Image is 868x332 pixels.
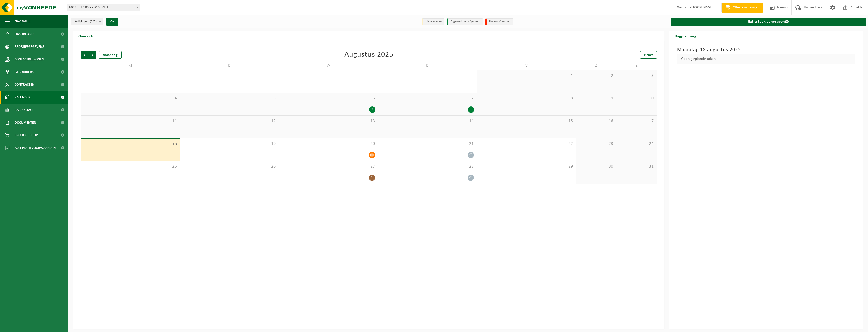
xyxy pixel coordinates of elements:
[644,53,653,57] span: Print
[15,104,34,116] span: Rapportage
[15,141,56,154] span: Acceptatievoorwaarden
[15,53,44,66] span: Contactpersonen
[480,73,573,79] span: 1
[89,51,96,59] span: Volgende
[344,51,393,59] div: Augustus 2025
[74,18,97,26] span: Vestigingen
[619,96,654,101] span: 10
[106,18,118,26] button: OK
[381,164,474,169] span: 28
[671,18,866,26] a: Extra taak aanvragen
[619,141,654,147] span: 24
[378,61,477,70] td: D
[619,73,654,79] span: 3
[84,96,177,101] span: 4
[183,118,276,124] span: 12
[84,164,177,169] span: 25
[81,51,89,59] span: Vorige
[15,28,34,40] span: Dashboard
[84,118,177,124] span: 11
[381,118,474,124] span: 14
[579,96,614,101] span: 9
[480,141,573,147] span: 22
[67,4,140,11] span: MOBIETEC BV - ZWEVEZELE
[84,141,177,147] span: 18
[90,20,97,23] count: (3/3)
[281,96,375,101] span: 6
[732,5,761,10] span: Offerte aanvragen
[15,116,36,129] span: Documenten
[15,15,30,28] span: Navigatie
[669,31,701,41] h2: Dagplanning
[183,96,276,101] span: 5
[688,6,714,9] strong: [PERSON_NAME]
[480,96,573,101] span: 8
[15,66,34,78] span: Gebruikers
[677,46,856,54] h3: Maandag 18 augustus 2025
[369,106,375,113] div: 2
[480,164,573,169] span: 29
[447,18,483,25] li: Afgewerkt en afgemeld
[480,118,573,124] span: 15
[677,54,856,64] div: Geen geplande taken
[579,164,614,169] span: 30
[73,31,100,41] h2: Overzicht
[15,129,38,141] span: Product Shop
[619,164,654,169] span: 31
[721,3,763,13] a: Offerte aanvragen
[422,18,444,25] li: Uit te voeren
[67,4,140,11] span: MOBIETEC BV - ZWEVEZELE
[381,141,474,147] span: 21
[15,91,30,104] span: Kalender
[183,164,276,169] span: 26
[579,73,614,79] span: 2
[183,141,276,147] span: 19
[279,61,378,70] td: W
[381,96,474,101] span: 7
[485,18,513,25] li: Non-conformiteit
[99,51,122,59] div: Vandaag
[477,61,576,70] td: V
[281,164,375,169] span: 27
[281,118,375,124] span: 13
[576,61,616,70] td: Z
[180,61,279,70] td: D
[281,141,375,147] span: 20
[71,18,103,25] button: Vestigingen(3/3)
[15,78,34,91] span: Contracten
[619,118,654,124] span: 17
[579,118,614,124] span: 16
[468,106,474,113] div: 1
[579,141,614,147] span: 23
[640,51,657,59] a: Print
[81,61,180,70] td: M
[616,61,657,70] td: Z
[15,40,44,53] span: Bedrijfsgegevens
